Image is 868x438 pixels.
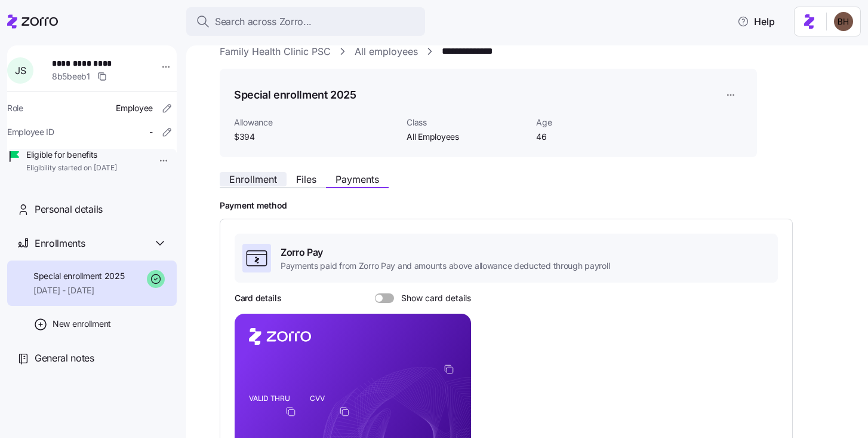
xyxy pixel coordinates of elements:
span: Allowance [234,117,397,128]
span: Payments [335,174,379,184]
a: Family Health Clinic PSC [220,44,331,59]
span: - [149,126,153,138]
span: All Employees [407,131,527,143]
span: J S [15,66,26,75]
span: New enrollment [53,318,111,330]
span: Employee ID [7,126,54,138]
span: Age [536,117,656,128]
span: Employee [116,102,153,114]
span: Files [296,174,316,184]
span: 8b5beeb1 [52,71,90,82]
span: Class [407,117,527,128]
span: Role [7,102,23,114]
span: $394 [234,131,397,143]
a: All employees [355,44,418,59]
span: Show card details [394,293,471,303]
span: Special enrollment 2025 [33,270,125,282]
button: Help [728,10,784,33]
img: c3c218ad70e66eeb89914ccc98a2927c [834,12,853,31]
span: 46 [536,131,656,143]
span: Eligible for benefits [26,149,117,161]
span: Payments paid from Zorro Pay and amounts above allowance deducted through payroll [281,260,610,272]
tspan: CVV [310,394,325,403]
span: Zorro Pay [281,245,610,260]
span: [DATE] - [DATE] [33,284,125,296]
button: Search across Zorro... [186,7,425,36]
tspan: VALID THRU [249,394,290,403]
h2: Payment method [220,200,851,212]
button: copy-to-clipboard [339,406,350,417]
span: Enrollments [35,236,85,251]
span: Search across Zorro... [215,14,312,29]
span: General notes [35,351,94,366]
span: Enrollment [229,174,277,184]
button: copy-to-clipboard [285,406,296,417]
button: copy-to-clipboard [444,364,454,375]
span: Help [737,14,775,29]
span: Eligibility started on [DATE] [26,163,117,173]
span: Personal details [35,202,103,217]
h1: Special enrollment 2025 [234,87,356,102]
h3: Card details [235,292,282,304]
